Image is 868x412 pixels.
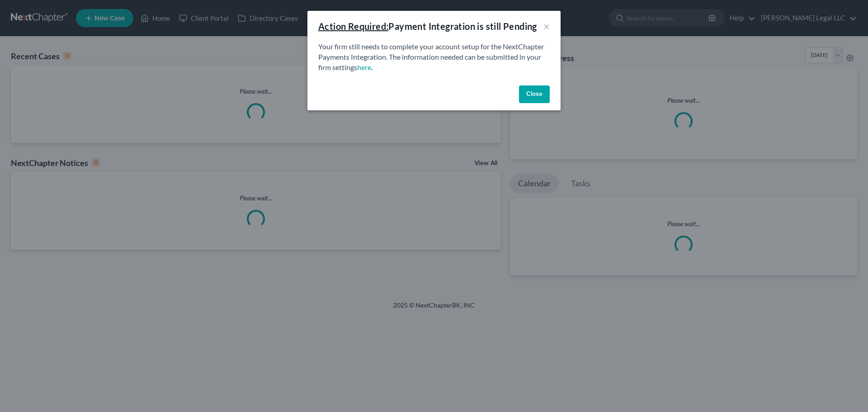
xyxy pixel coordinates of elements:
[357,63,371,71] a: here
[318,42,550,73] p: Your firm still needs to complete your account setup for the NextChapter Payments Integration. Th...
[318,20,537,33] div: Payment Integration is still Pending
[543,21,550,32] button: ×
[519,85,550,104] button: Close
[318,21,388,32] u: Action Required:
